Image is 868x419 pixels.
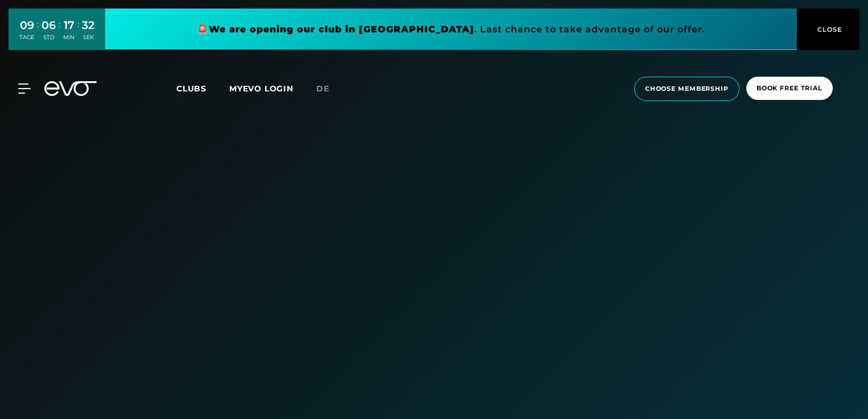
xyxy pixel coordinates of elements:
[63,33,75,41] div: MIN
[743,77,836,101] a: book free trial
[757,83,822,93] span: book free trial
[19,33,34,41] div: TAGE
[316,82,343,95] a: de
[82,17,94,33] div: 32
[59,18,60,48] div: :
[82,33,94,41] div: SEK
[815,24,842,35] span: CLOSE
[316,83,329,94] span: de
[176,83,229,94] a: Clubs
[77,18,79,48] div: :
[645,84,729,94] span: choose membership
[631,77,743,101] a: choose membership
[42,17,56,33] div: 06
[63,17,75,33] div: 17
[19,17,34,33] div: 09
[42,33,56,41] div: STD
[37,18,39,48] div: :
[176,83,206,94] span: Clubs
[229,83,294,94] a: MYEVO LOGIN
[797,9,859,50] button: CLOSE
